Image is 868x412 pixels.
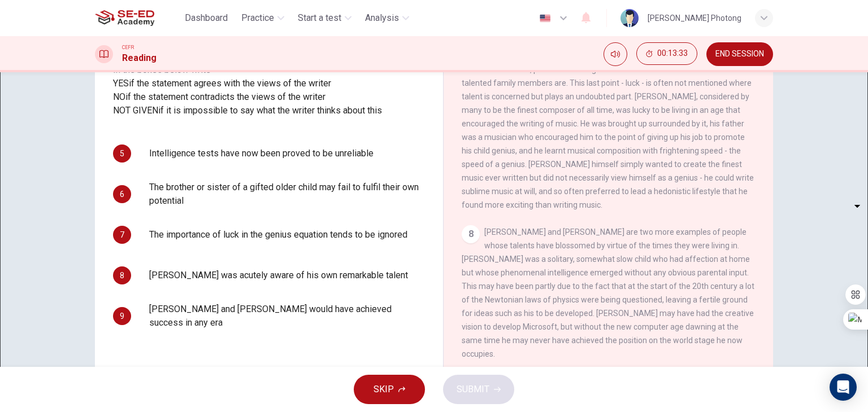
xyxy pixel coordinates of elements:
div: [PERSON_NAME] Photong [648,11,741,25]
span: [PERSON_NAME] and [PERSON_NAME] would have achieved success in any era [149,303,425,330]
span: if the statement contradicts the views of the writer [125,91,325,102]
button: 00:13:33 [636,42,697,65]
span: Intelligence tests have now been proved to be unreliable [149,147,374,160]
span: YES [113,78,129,89]
span: 00:13:33 [657,49,688,58]
div: Hide [636,42,697,66]
span: The importance of luck in the genius equation tends to be ignored [149,228,407,242]
button: Start a test [293,8,356,28]
button: Dashboard [180,8,232,28]
span: Analysis [365,11,399,25]
button: Analysis [361,8,414,28]
button: Practice [237,8,289,28]
div: Mute [604,42,627,66]
img: SE-ED Academy logo [95,7,154,29]
span: END SESSION [715,50,764,59]
span: The brother or sister of a gifted older child may fail to fulfil their own potential [149,181,425,208]
span: Dashboard [185,11,228,25]
span: Start a test [298,11,341,25]
span: SKIP [374,382,394,397]
div: Open Intercom Messenger [830,374,857,401]
span: NOT GIVEN [113,105,158,116]
span: 7 [120,231,124,239]
h1: Reading [122,51,157,65]
span: 6 [120,190,124,198]
span: 9 [120,312,124,320]
span: [PERSON_NAME] was acutely aware of his own remarkable talent [149,269,408,282]
button: SKIP [354,375,425,404]
div: 8 [462,225,480,243]
button: END SESSION [706,42,773,66]
span: if it is impossible to say what the writer thinks about this [158,105,382,116]
span: CEFR [122,43,134,51]
img: en [538,14,552,23]
span: 5 [120,150,124,157]
span: Practice [241,11,274,25]
span: [PERSON_NAME] and [PERSON_NAME] are two more examples of people whose talents have blossomed by v... [462,227,754,358]
img: Profile picture [620,9,639,27]
span: NO [113,91,125,102]
span: if the statement agrees with the views of the writer [129,78,331,89]
a: SE-ED Academy logo [95,7,180,29]
span: 8 [120,271,124,279]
